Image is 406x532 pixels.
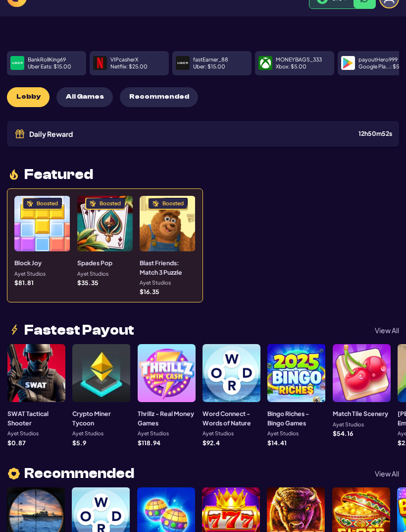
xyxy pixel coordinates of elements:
[72,439,86,445] p: $ 5.9
[203,439,220,445] p: $ 92.4
[343,58,354,68] img: payment icon
[24,323,134,337] span: Fastest Payout
[28,57,66,62] p: BankRollKing69
[100,201,121,206] div: Boosted
[333,421,364,427] p: Ayet Studios
[120,87,198,107] button: Recommended
[138,431,169,436] p: Ayet Studios
[72,431,103,436] p: Ayet Studios
[140,258,196,277] h3: Blast Friends: Match 3 Puzzle
[37,201,58,206] div: Boosted
[110,64,148,69] p: Netflix : $ 25.00
[77,280,99,286] p: $ 35.35
[7,439,26,445] p: $ 0.87
[260,58,271,68] img: payment icon
[193,57,228,62] p: fastEarner_88
[7,87,50,107] button: Lobby
[24,168,93,181] span: Featured
[89,200,96,207] img: Boosted
[95,58,105,68] img: payment icon
[110,57,138,62] p: VIPcasherX
[267,409,325,427] h3: Bingo Riches - Bingo Games
[203,431,234,436] p: Ayet Studios
[267,439,287,445] p: $ 14.41
[14,258,42,267] h3: Block Joy
[72,409,130,427] h3: Crypto Miner Tycoon
[24,467,134,480] span: Recommended
[333,409,388,418] h3: Match Tile Scenery
[77,258,112,267] h3: Spades Pop
[16,93,41,101] span: Lobby
[7,467,21,481] img: heart
[56,87,113,107] button: All Games
[66,93,104,101] span: All Games
[7,431,39,436] p: Ayet Studios
[7,409,65,427] h3: SWAT Tactical Shooter
[162,201,184,206] div: Boosted
[358,130,392,136] div: 12 h 50 m 52 s
[276,57,322,62] p: MONEYBAGS_333
[276,64,306,69] p: Xbox : $ 5.00
[138,409,196,427] h3: Thrillz - Real Money Games
[140,289,159,295] p: $ 16.35
[152,200,159,207] img: Boosted
[14,280,34,286] p: $ 81.81
[375,327,399,334] p: View All
[77,271,108,277] p: Ayet Studios
[138,439,160,445] p: $ 118.94
[7,168,21,181] img: fire
[140,280,171,286] p: Ayet Studios
[177,58,188,68] img: payment icon
[129,93,189,101] span: Recommended
[375,470,399,477] p: View All
[7,323,21,337] img: lightning
[28,64,71,69] p: Uber Eats : $ 15.00
[333,430,353,436] p: $ 54.16
[193,64,225,69] p: Uber : $ 15.00
[29,130,73,137] span: Daily Reward
[14,271,46,277] p: Ayet Studios
[267,431,299,436] p: Ayet Studios
[358,57,398,62] p: payoutHero999
[26,200,33,207] img: Boosted
[14,128,26,140] img: Gift icon
[203,409,260,427] h3: Word Connect - Words of Nature
[12,58,23,68] img: payment icon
